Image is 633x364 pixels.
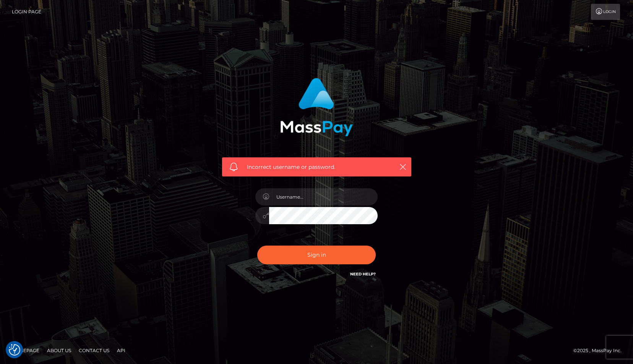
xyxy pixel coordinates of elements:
[8,345,42,356] a: Homepage
[12,4,41,20] a: Login Page
[44,345,74,356] a: About Us
[591,4,620,20] a: Login
[9,344,20,356] button: Consent Preferences
[114,345,128,356] a: API
[9,344,20,356] img: Revisit consent button
[247,163,386,171] span: Incorrect username or password.
[257,246,376,264] button: Sign in
[280,78,353,136] img: MassPay Login
[76,345,112,356] a: Contact Us
[573,346,627,355] div: © 2025 , MassPay Inc.
[269,188,378,205] input: Username...
[350,272,376,277] a: Need Help?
